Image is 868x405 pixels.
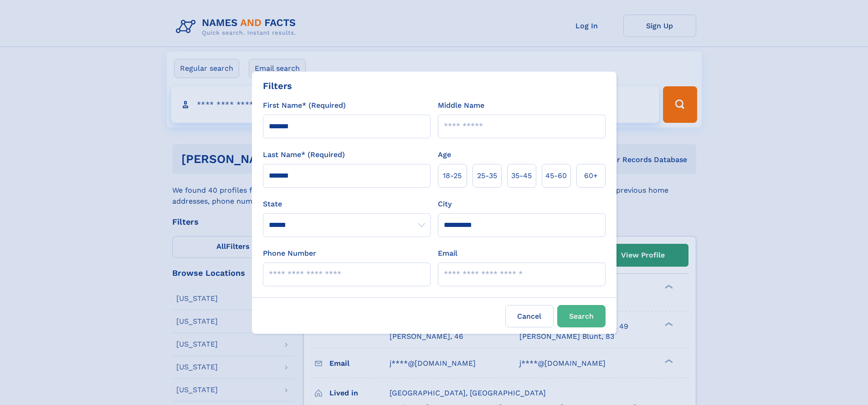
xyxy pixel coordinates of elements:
[505,305,554,327] label: Cancel
[263,248,316,259] label: Phone Number
[511,170,532,181] span: 35‑45
[263,149,345,160] label: Last Name* (Required)
[477,170,497,181] span: 25‑35
[438,199,452,210] label: City
[438,149,451,160] label: Age
[438,100,484,111] label: Middle Name
[438,248,457,259] label: Email
[263,100,346,111] label: First Name* (Required)
[443,170,462,181] span: 18‑25
[545,170,567,181] span: 45‑60
[557,305,606,327] button: Search
[584,170,598,181] span: 60+
[263,199,431,210] label: State
[263,79,292,93] div: Filters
